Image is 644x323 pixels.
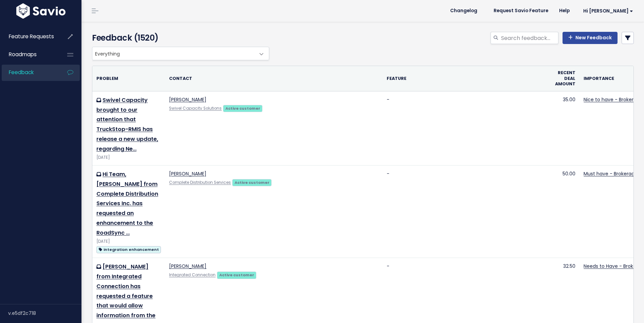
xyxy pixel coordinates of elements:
[96,170,158,237] a: Hi Team, [PERSON_NAME] from Complete Distribution Services Inc. has requested an enhancement to t...
[551,91,579,165] td: 35.00
[488,6,554,16] a: Request Savio Feature
[575,6,639,16] a: Hi [PERSON_NAME]
[235,180,270,185] strong: Active customer
[15,3,67,19] img: logo-white.9d6f32f41409.svg
[9,69,34,76] span: Feedback
[92,32,266,44] h4: Feedback (1520)
[500,32,558,44] input: Search feedback...
[169,272,216,278] a: Integrated Connection
[169,170,206,177] a: [PERSON_NAME]
[92,47,269,60] span: Everything
[92,66,165,91] th: Problem
[217,271,256,278] a: Active customer
[96,246,161,253] span: integration enhancement
[169,180,231,185] a: Complete Distribution Services
[551,166,579,258] td: 50.00
[96,238,161,245] div: [DATE]
[96,154,161,161] div: [DATE]
[554,6,575,16] a: Help
[2,65,56,80] a: Feedback
[219,272,254,278] strong: Active customer
[169,106,222,111] a: Swivel Capacity Solutions
[223,105,262,111] a: Active customer
[383,66,551,91] th: Feature
[563,32,618,44] a: New Feedback
[583,8,633,14] span: Hi [PERSON_NAME]
[169,263,206,270] a: [PERSON_NAME]
[225,106,260,111] strong: Active customer
[232,179,272,186] a: Active customer
[8,304,81,322] div: v.e5df2c718
[9,33,54,40] span: Feature Requests
[92,47,255,60] span: Everything
[9,51,37,58] span: Roadmaps
[450,8,477,13] span: Changelog
[96,245,161,254] a: integration enhancement
[551,66,579,91] th: Recent deal amount
[2,29,56,44] a: Feature Requests
[165,66,383,91] th: Contact
[169,96,206,103] a: [PERSON_NAME]
[96,96,158,153] a: Swivel Capacity brought to our attention that TruckStop-RMIS has release a new update, regarding Ne…
[383,91,551,165] td: -
[383,166,551,258] td: -
[2,47,56,62] a: Roadmaps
